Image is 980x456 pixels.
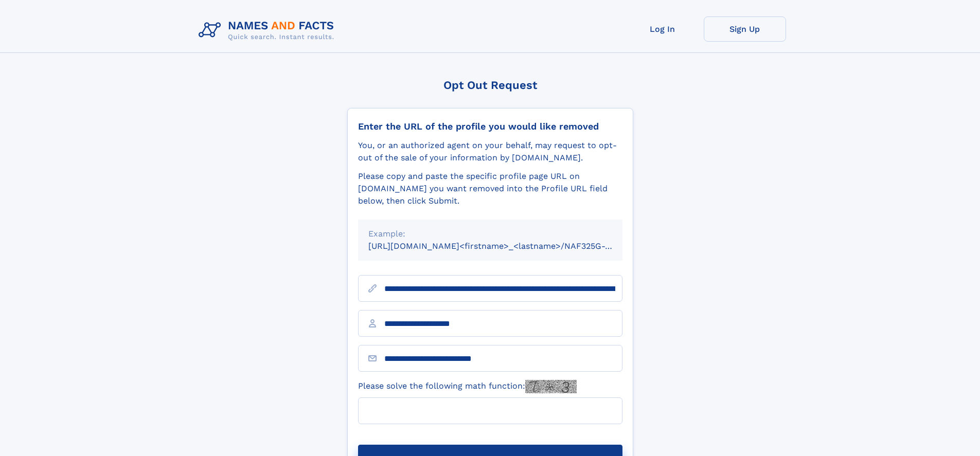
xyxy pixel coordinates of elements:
small: [URL][DOMAIN_NAME]<firstname>_<lastname>/NAF325G-xxxxxxxx [368,241,642,251]
div: Enter the URL of the profile you would like removed [358,121,622,132]
a: Log In [621,16,704,42]
img: Logo Names and Facts [194,16,343,44]
a: Sign Up [704,16,786,42]
div: Example: [368,228,612,240]
div: You, or an authorized agent on your behalf, may request to opt-out of the sale of your informatio... [358,139,622,164]
div: Please copy and paste the specific profile page URL on [DOMAIN_NAME] you want removed into the Pr... [358,170,622,207]
div: Opt Out Request [347,79,633,92]
label: Please solve the following math function: [358,380,577,393]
